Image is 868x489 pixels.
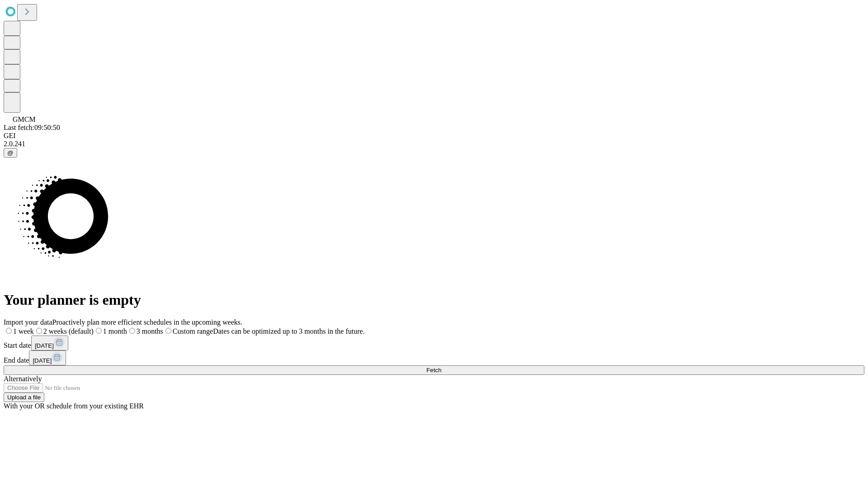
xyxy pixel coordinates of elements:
[4,402,144,410] span: With your OR schedule from your existing EHR
[36,328,42,334] input: 2 weeks (default)
[4,124,60,131] span: Last fetch: 09:50:50
[4,140,864,148] div: 2.0.241
[33,357,52,364] span: [DATE]
[129,328,135,334] input: 3 months
[213,327,364,335] span: Dates can be optimized up to 3 months in the future.
[137,327,163,335] span: 3 months
[52,318,242,326] span: Proactively plan more efficient schedules in the upcoming weeks.
[4,393,44,402] button: Upload a file
[173,327,213,335] span: Custom range
[4,318,52,326] span: Import your data
[13,115,36,123] span: GMCM
[35,342,54,349] span: [DATE]
[96,328,102,334] input: 1 month
[4,350,864,365] div: End date
[6,328,12,334] input: 1 week
[4,132,864,140] div: GEI
[4,365,864,375] button: Fetch
[7,149,14,156] span: @
[31,336,68,350] button: [DATE]
[165,328,171,334] input: Custom rangeDates can be optimized up to 3 months in the future.
[426,367,441,374] span: Fetch
[4,148,17,158] button: @
[4,292,864,308] h1: Your planner is empty
[29,350,66,365] button: [DATE]
[13,327,34,335] span: 1 week
[103,327,127,335] span: 1 month
[43,327,94,335] span: 2 weeks (default)
[4,375,42,383] span: Alternatively
[4,336,864,350] div: Start date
